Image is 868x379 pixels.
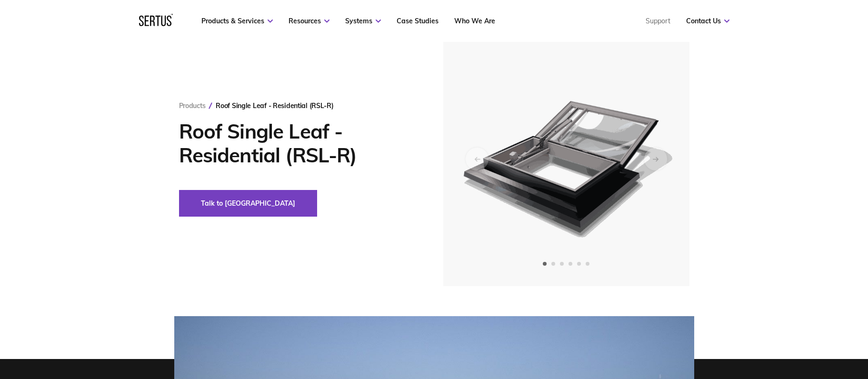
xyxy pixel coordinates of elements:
a: Products & Services [201,17,273,25]
h1: Roof Single Leaf - Residential (RSL-R) [179,120,415,167]
a: Products [179,101,206,110]
span: Go to slide 6 [586,262,589,266]
a: Systems [345,17,381,25]
span: Go to slide 2 [551,262,555,266]
button: Talk to [GEOGRAPHIC_DATA] [179,190,317,217]
span: Go to slide 3 [560,262,564,266]
div: Next slide [644,148,667,170]
a: Case Studies [397,17,439,25]
div: Previous slide [466,148,489,170]
a: Resources [289,17,329,25]
a: Support [646,17,670,25]
a: Who We Are [454,17,495,25]
span: Go to slide 5 [577,262,581,266]
span: Go to slide 4 [569,262,572,266]
iframe: Chat Widget [655,15,868,379]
